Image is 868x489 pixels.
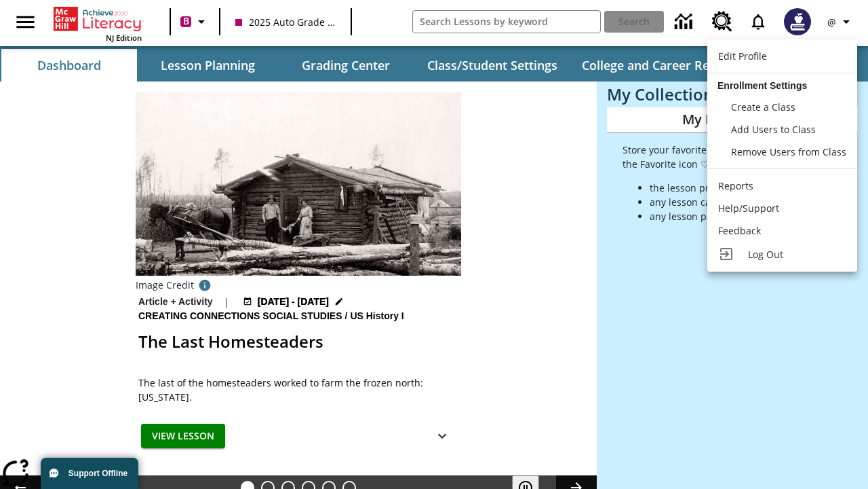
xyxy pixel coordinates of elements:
span: Feedback [718,224,761,237]
span: Log Out [748,248,783,261]
span: Add Users to Class [731,123,816,136]
span: Help/Support [718,202,779,215]
span: Remove Users from Class [731,145,846,158]
span: Reports [718,179,753,192]
span: Enrollment Settings [717,80,807,91]
span: Edit Profile [718,50,767,62]
span: Create a Class [731,101,795,113]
